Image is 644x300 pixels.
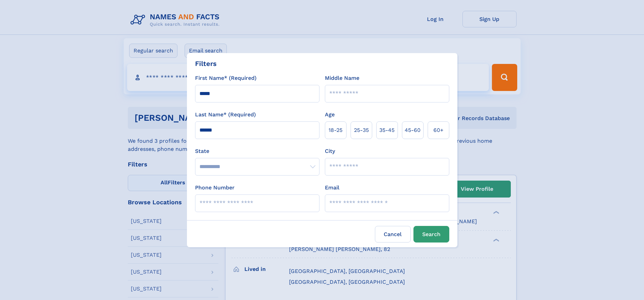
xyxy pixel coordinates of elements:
[375,226,411,243] label: Cancel
[195,59,217,69] div: Filters
[325,184,339,192] label: Email
[325,147,335,155] label: City
[379,126,395,134] span: 35‑45
[413,226,449,243] button: Search
[405,126,421,134] span: 45‑60
[329,126,342,134] span: 18‑25
[195,184,235,192] label: Phone Number
[354,126,369,134] span: 25‑35
[433,126,444,134] span: 60+
[325,111,335,119] label: Age
[325,74,359,82] label: Middle Name
[195,74,257,82] label: First Name* (Required)
[195,111,256,119] label: Last Name* (Required)
[195,147,319,155] label: State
